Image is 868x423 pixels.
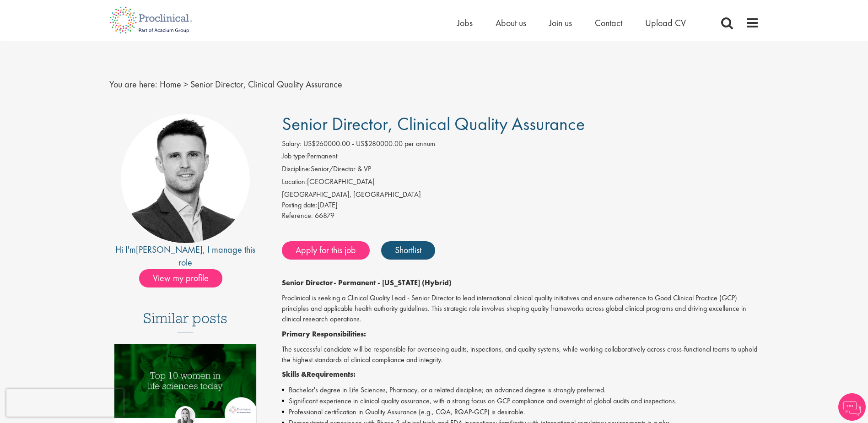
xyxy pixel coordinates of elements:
[381,241,435,260] a: Shortlist
[139,269,222,287] span: View my profile
[282,177,307,187] label: Location:
[282,344,759,365] p: The successful candidate will be responsible for overseeing audits, inspections, and quality syst...
[282,139,302,149] label: Salary:
[282,112,585,136] span: Senior Director, Clinical Quality Assurance
[109,78,157,90] span: You are here:
[121,114,250,243] img: imeage of recruiter Joshua Godden
[139,271,232,283] a: View my profile
[282,151,307,162] label: Job type:
[595,17,622,29] a: Contact
[282,278,334,287] strong: Senior Director
[282,407,759,418] li: Professional certification in Quality Assurance (e.g., CQA, RQAP-GCP) is desirable.
[307,369,356,379] strong: Requirements:
[109,243,262,269] div: Hi I'm , I manage this role
[282,369,307,379] strong: Skills &
[282,177,759,190] li: [GEOGRAPHIC_DATA]
[183,78,188,90] span: >
[282,293,759,325] p: Proclinical is seeking a Clinical Quality Lead - Senior Director to lead international clinical q...
[315,211,334,220] span: 66879
[645,17,686,29] a: Upload CV
[282,151,759,164] li: Permanent
[114,344,257,418] img: Top 10 women in life sciences today
[6,389,124,417] iframe: reCAPTCHA
[838,393,866,421] img: Chatbot
[282,385,759,396] li: Bachelor's degree in Life Sciences, Pharmacy, or a related discipline; an advanced degree is stro...
[282,396,759,407] li: Significant experience in clinical quality assurance, with a strong focus on GCP compliance and o...
[190,78,342,90] span: Senior Director, Clinical Quality Assurance
[143,310,227,332] h3: Similar posts
[282,200,318,210] span: Posting date:
[457,17,473,29] a: Jobs
[282,190,759,200] div: [GEOGRAPHIC_DATA], [GEOGRAPHIC_DATA]
[160,78,181,90] a: breadcrumb link
[282,211,313,221] label: Reference:
[303,139,435,148] span: US$260000.00 - US$280000.00 per annum
[496,17,526,29] a: About us
[549,17,572,29] a: Join us
[282,164,759,177] li: Senior/Director & VP
[282,329,366,339] strong: Primary Responsibilities:
[282,241,370,260] a: Apply for this job
[282,164,311,174] label: Discipline:
[282,200,759,211] div: [DATE]
[334,278,452,287] strong: - Permanent - [US_STATE] (Hybrid)
[136,244,203,255] a: [PERSON_NAME]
